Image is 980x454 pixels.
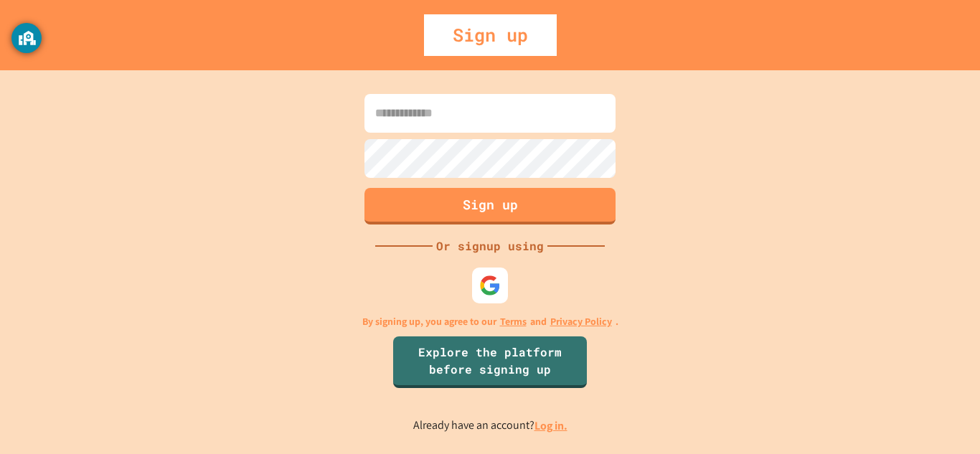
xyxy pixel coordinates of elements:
[433,237,547,255] div: Or signup using
[424,14,557,56] div: Sign up
[550,314,612,329] a: Privacy Policy
[413,417,567,435] p: Already have an account?
[11,23,42,53] button: GoGuardian Privacy Information
[362,314,618,329] p: By signing up, you agree to our and .
[393,336,587,388] a: Explore the platform before signing up
[479,275,501,296] img: google-icon.svg
[364,188,616,224] button: Sign up
[500,314,527,329] a: Terms
[534,418,567,433] a: Log in.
